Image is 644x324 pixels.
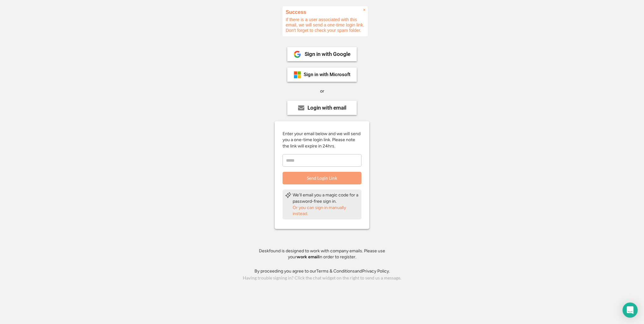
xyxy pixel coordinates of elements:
[283,131,361,149] div: Enter your email below and we will send you a one-time login link. Please note the link will expi...
[304,72,350,77] div: Sign in with Microsoft
[294,71,301,79] img: ms-symbollockup_mssymbol_19.png
[362,268,390,274] a: Privacy Policy.
[254,268,390,274] div: By proceeding you agree to our and
[283,172,361,184] button: Send Login Link
[293,205,359,217] div: Or you can sign in manually instead.
[305,51,350,57] div: Sign in with Google
[623,303,638,318] div: Open Intercom Messenger
[316,268,355,274] a: Terms & Conditions
[320,88,324,94] div: or
[307,105,346,111] div: Login with email
[297,254,319,260] strong: work email
[283,6,368,36] div: If there is a user associated with this email, we will send a one-time login link. Don't forget t...
[251,248,393,260] div: Deskfound is designed to work with company emails. Please use your in order to register.
[363,7,366,13] span: ×
[293,192,359,204] div: We'll email you a magic code for a password-free sign in.
[286,9,365,15] h2: Success
[294,51,301,58] img: 1024px-Google__G__Logo.svg.png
